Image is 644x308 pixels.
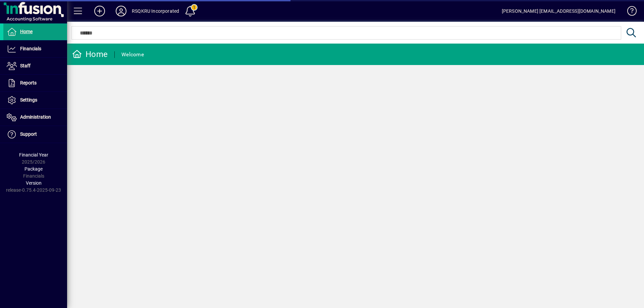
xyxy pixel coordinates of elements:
[3,92,67,109] a: Settings
[20,97,37,103] span: Settings
[121,49,144,60] div: Welcome
[26,180,42,186] span: Version
[72,49,108,60] div: Home
[20,29,33,34] span: Home
[20,131,37,137] span: Support
[622,1,636,23] a: Knowledge Base
[20,63,31,68] span: Staff
[3,41,67,57] a: Financials
[3,109,67,126] a: Administration
[89,5,110,17] button: Add
[3,126,67,143] a: Support
[110,5,132,17] button: Profile
[3,58,67,74] a: Staff
[20,46,41,51] span: Financials
[20,80,37,85] span: Reports
[20,114,51,120] span: Administration
[3,75,67,91] a: Reports
[24,166,43,172] span: Package
[132,6,179,16] div: RSQKRU Incorporated
[19,152,48,158] span: Financial Year
[502,6,615,16] div: [PERSON_NAME] [EMAIL_ADDRESS][DOMAIN_NAME]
